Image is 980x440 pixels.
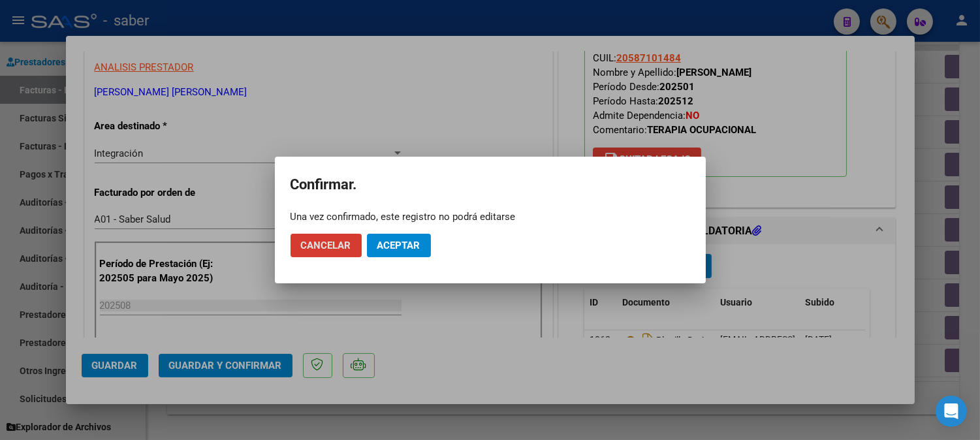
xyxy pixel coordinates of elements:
[367,234,431,257] button: Aceptar
[301,240,351,251] span: Cancelar
[936,396,967,427] div: Open Intercom Messenger
[291,210,690,223] div: Una vez confirmado, este registro no podrá editarse
[377,240,420,251] span: Aceptar
[291,172,690,197] h2: Confirmar.
[291,234,362,257] button: Cancelar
